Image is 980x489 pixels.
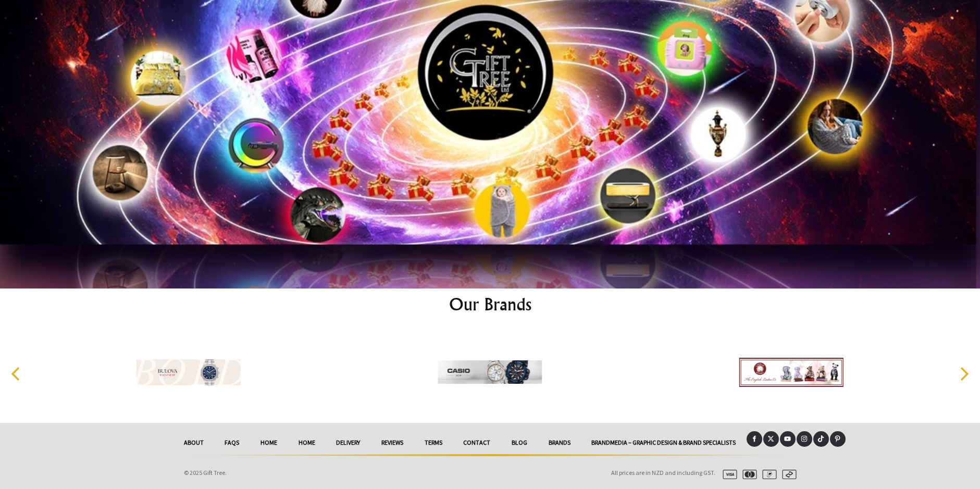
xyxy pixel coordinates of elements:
[137,333,241,411] img: Bulova Watches
[250,431,288,454] a: HOME
[371,431,414,454] a: reviews
[173,431,215,454] a: About
[326,431,371,454] a: delivery
[780,431,796,447] a: Youtube
[763,431,779,447] a: X (Twitter)
[797,431,812,447] a: Instagram
[581,431,747,454] a: Brandmedia – Graphic Design & Brand Specialists
[438,333,542,411] img: Casio Watches
[778,470,797,479] img: afterpay.svg
[747,431,762,447] a: Facebook
[718,470,737,479] img: visa.svg
[288,431,326,454] a: HOME
[738,470,757,479] img: mastercard.svg
[538,431,581,454] a: Brands
[758,470,777,479] img: paypal.svg
[501,431,538,454] a: Blog
[184,469,227,477] span: © 2025 Gift Tree.
[739,333,843,411] img: Charlie Bears
[952,362,975,385] button: Next
[414,431,453,454] a: Terms
[813,431,829,447] a: Tiktok
[830,431,846,447] a: Pinterest
[611,469,715,477] span: All prices are in NZD and including GST.
[5,362,28,385] button: Previous
[214,431,250,454] a: FAQs
[453,431,501,454] a: Contact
